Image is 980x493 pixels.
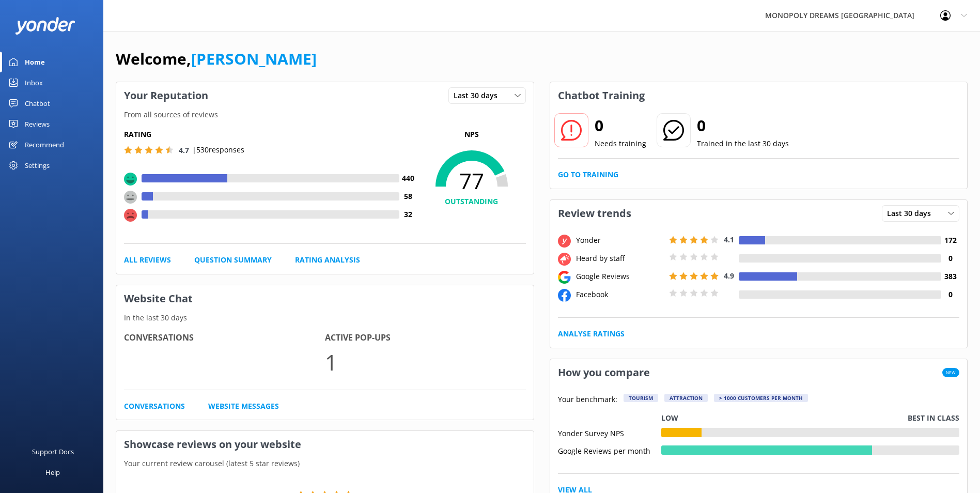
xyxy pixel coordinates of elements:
[399,173,417,184] h4: 440
[573,289,666,300] div: Facebook
[325,331,526,345] h4: Active Pop-ups
[941,253,959,264] h4: 0
[573,235,666,246] div: Yonder
[724,235,734,244] span: 4.1
[697,113,789,138] h2: 0
[417,168,526,194] span: 77
[116,312,534,323] p: In the last 30 days
[724,271,734,281] span: 4.9
[32,441,74,462] div: Support Docs
[192,144,244,156] p: | 530 responses
[558,394,617,406] p: Your benchmark:
[714,394,808,402] div: > 1000 customers per month
[116,47,317,71] h1: Welcome,
[558,169,618,180] a: Go to Training
[194,254,272,266] a: Question Summary
[941,271,959,282] h4: 383
[25,72,43,93] div: Inbox
[942,368,959,377] span: New
[558,328,625,340] a: Analyse Ratings
[25,93,50,114] div: Chatbot
[908,412,959,424] p: Best in class
[399,209,417,220] h4: 32
[664,394,708,402] div: Attraction
[124,400,185,412] a: Conversations
[116,431,534,458] h3: Showcase reviews on your website
[15,17,75,34] img: yonder-white-logo.png
[25,155,50,176] div: Settings
[558,445,661,455] div: Google Reviews per month
[191,48,317,69] a: [PERSON_NAME]
[116,82,216,109] h3: Your Reputation
[295,254,360,266] a: Rating Analysis
[116,285,534,312] h3: Website Chat
[399,191,417,202] h4: 58
[179,145,189,155] span: 4.7
[124,254,171,266] a: All Reviews
[595,138,646,149] p: Needs training
[116,109,534,120] p: From all sources of reviews
[697,138,789,149] p: Trained in the last 30 days
[550,359,658,386] h3: How you compare
[325,345,526,379] p: 1
[124,331,325,345] h4: Conversations
[941,235,959,246] h4: 172
[595,113,646,138] h2: 0
[624,394,658,402] div: Tourism
[550,82,652,109] h3: Chatbot Training
[124,129,417,140] h5: Rating
[550,200,639,227] h3: Review trends
[558,428,661,437] div: Yonder Survey NPS
[417,129,526,140] p: NPS
[887,208,937,219] span: Last 30 days
[25,52,45,72] div: Home
[573,253,666,264] div: Heard by staff
[941,289,959,300] h4: 0
[25,114,50,134] div: Reviews
[208,400,279,412] a: Website Messages
[573,271,666,282] div: Google Reviews
[417,196,526,207] h4: OUTSTANDING
[116,458,534,469] p: Your current review carousel (latest 5 star reviews)
[45,462,60,483] div: Help
[454,90,504,101] span: Last 30 days
[661,412,678,424] p: Low
[25,134,64,155] div: Recommend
